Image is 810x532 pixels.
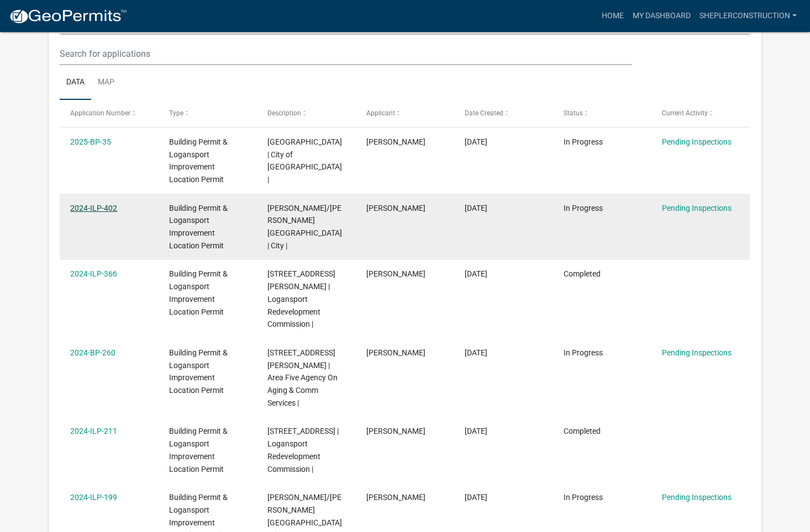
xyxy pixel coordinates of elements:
span: 1801 SMITH ST | Area Five Agency On Aging & Comm Services | [267,348,338,407]
a: 2024-BP-260 [70,348,115,357]
span: In Progress [564,493,603,502]
datatable-header-cell: Date Created [454,100,553,126]
span: Building Permit & Logansport Improvement Location Permit [169,137,228,184]
span: John Smith [366,137,425,146]
span: 06/25/2024 [465,348,487,357]
span: EBERT RD/DYKEMAN GOLF COURSE | City | [267,204,342,250]
span: 05/15/2024 [465,493,487,502]
span: John Smith [366,269,425,278]
datatable-header-cell: Application Number [60,100,158,126]
span: 09/03/2024 [465,269,487,278]
a: 2024-ILP-366 [70,269,117,278]
span: Building Permit & Logansport Improvement Location Permit [169,427,228,473]
span: 217 S DINGO DR | Logansport Redevelopment Commission | [267,427,339,473]
span: Building Permit & Logansport Improvement Location Permit [169,269,228,316]
span: RIVER RD | City of Logansport | [267,137,342,184]
datatable-header-cell: Applicant [356,100,454,126]
span: 03/05/2025 [465,137,487,146]
span: 09/30/2024 [465,204,487,212]
span: Status [564,109,583,117]
span: John Smith [366,204,425,212]
span: Application Number [70,109,130,117]
span: John Smith [366,348,425,357]
a: My Dashboard [628,6,695,26]
span: Current Activity [662,109,708,117]
datatable-header-cell: Description [257,100,355,126]
a: 2024-ILP-199 [70,493,117,502]
a: 2025-BP-35 [70,137,111,146]
a: Pending Inspections [662,348,732,357]
a: Pending Inspections [662,493,732,502]
a: Pending Inspections [662,137,732,146]
input: Search for applications [60,42,632,65]
a: Data [60,65,91,100]
a: Pending Inspections [662,204,732,212]
a: sheplerconstruction [695,6,801,26]
span: John Smith [366,493,425,502]
a: 2024-ILP-402 [70,204,117,212]
span: In Progress [564,348,603,357]
datatable-header-cell: Type [159,100,257,126]
a: 2024-ILP-211 [70,427,117,435]
span: Description [267,109,301,117]
span: Completed [564,427,601,435]
span: In Progress [564,137,603,146]
span: Building Permit & Logansport Improvement Location Permit [169,348,228,395]
span: 3931 MIKE ANDERSON LN | Logansport Redevelopment Commission | [267,269,335,328]
span: Date Created [465,109,503,117]
span: 05/23/2024 [465,427,487,435]
span: Completed [564,269,601,278]
span: In Progress [564,204,603,212]
span: Applicant [366,109,395,117]
span: Building Permit & Logansport Improvement Location Permit [169,204,228,250]
datatable-header-cell: Status [553,100,651,126]
a: Home [597,6,628,26]
datatable-header-cell: Current Activity [651,100,750,126]
a: Map [91,65,121,100]
span: John Smith [366,427,425,435]
span: Type [169,109,183,117]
